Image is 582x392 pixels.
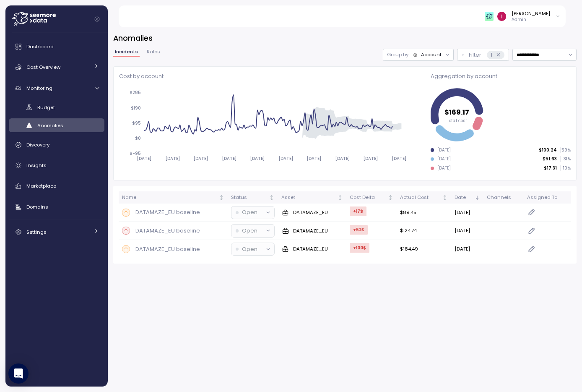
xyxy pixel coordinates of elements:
[135,136,141,141] tspan: $0
[269,195,275,201] div: Not sorted
[242,208,257,217] p: Open
[231,194,268,201] div: Status
[447,118,467,124] tspan: Total cost
[242,227,257,235] p: Open
[130,151,141,156] tspan: $-95
[278,191,346,204] th: AssetNot sorted
[278,155,293,161] tspan: [DATE]
[363,155,378,161] tspan: [DATE]
[561,156,571,162] p: 31 %
[485,12,494,21] img: 65f98ecb31a39d60f1f315eb.PNG
[113,33,577,43] h3: Anomalies
[469,51,481,59] p: Filter
[451,204,483,222] td: [DATE]
[512,10,550,17] div: [PERSON_NAME]
[165,155,180,161] tspan: [DATE]
[437,165,451,171] div: [DATE]
[132,120,141,125] tspan: $95
[335,155,350,161] tspan: [DATE]
[391,155,406,161] tspan: [DATE]
[9,38,104,55] a: Dashboard
[115,50,138,54] span: Incidents
[421,51,442,58] div: Account
[26,43,54,50] span: Dashboard
[487,194,520,201] div: Channels
[193,155,208,161] tspan: [DATE]
[397,240,451,258] td: $184.49
[37,104,55,111] span: Budget
[137,155,151,161] tspan: [DATE]
[26,162,47,169] span: Insights
[474,195,480,201] div: Sorted descending
[337,195,343,201] div: Not sorted
[451,191,483,204] th: DateSorted descending
[9,224,104,240] a: Settings
[130,90,141,95] tspan: $285
[350,225,368,235] div: +52 $
[242,245,257,253] p: Open
[442,195,448,201] div: Not sorted
[26,204,48,210] span: Domains
[26,141,49,148] span: Discovery
[397,222,451,240] td: $124.74
[131,105,141,110] tspan: $190
[135,208,200,217] p: DATAMAZE_EU baseline
[9,80,104,97] a: Monitoring
[387,51,409,58] p: Group by:
[451,240,483,258] td: [DATE]
[147,50,160,54] span: Rules
[539,147,557,153] p: $100.24
[527,194,568,201] div: Assigned To
[231,206,274,219] button: Open
[437,147,451,153] div: [DATE]
[561,147,571,153] p: 59 %
[250,155,265,161] tspan: [DATE]
[222,155,236,161] tspan: [DATE]
[512,17,550,23] p: Admin
[350,206,366,216] div: +17 $
[9,178,104,195] a: Marketplace
[444,107,469,117] tspan: $169.17
[431,72,571,81] p: Aggregation by account
[397,204,451,222] td: $89.45
[122,194,217,201] div: Name
[9,118,104,132] a: Anomalies
[37,122,63,129] span: Anomalies
[457,49,509,61] button: Filter1
[9,136,104,153] a: Discovery
[491,51,492,59] p: 1
[8,363,29,384] div: Open Intercom Messenger
[26,85,52,91] span: Monitoring
[397,191,451,204] th: Actual CostNot sorted
[497,12,506,21] img: ACg8ocKLuhHFaZBJRg6H14Zm3JrTaqN1bnDy5ohLcNYWE-rfMITsOg=s96-c
[387,195,393,201] div: Not sorted
[119,191,228,204] th: NameNot sorted
[231,243,274,255] button: Open
[307,155,321,161] tspan: [DATE]
[346,191,397,204] th: Cost DeltaNot sorted
[451,222,483,240] td: [DATE]
[281,194,336,201] div: Asset
[293,209,328,216] p: DATAMAZE_EU
[218,195,224,201] div: Not sorted
[9,100,104,114] a: Budget
[350,194,386,201] div: Cost Delta
[455,194,473,201] div: Date
[293,246,328,252] p: DATAMAZE_EU
[119,72,418,81] p: Cost by account
[544,165,557,171] p: $17.31
[9,157,104,174] a: Insights
[543,156,557,162] p: $51.63
[26,229,47,235] span: Settings
[350,243,369,253] div: +100 $
[9,59,104,76] a: Cost Overview
[26,64,60,71] span: Cost Overview
[92,16,102,22] button: Collapse navigation
[231,225,274,237] button: Open
[228,191,278,204] th: StatusNot sorted
[293,227,328,234] p: DATAMAZE_EU
[26,183,56,189] span: Marketplace
[561,165,571,171] p: 10 %
[135,245,200,253] p: DATAMAZE_EU baseline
